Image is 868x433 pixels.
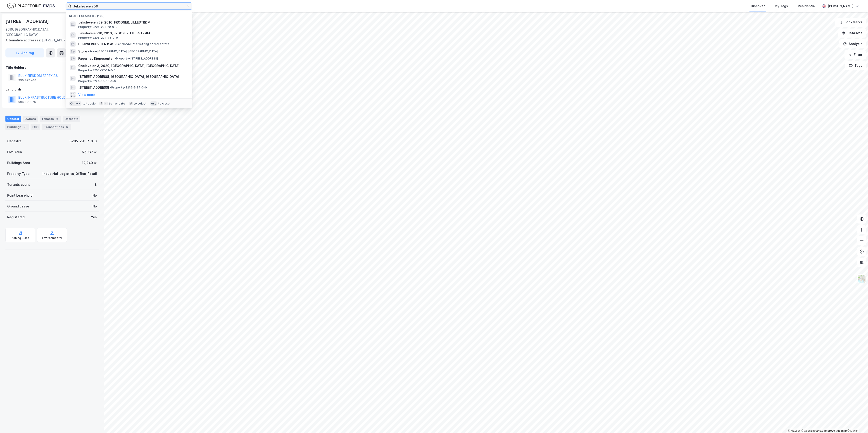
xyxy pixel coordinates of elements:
span: Property • 3222-88-35-0-0 [78,79,116,83]
div: Tenants [40,116,61,122]
div: Transactions [42,124,71,130]
div: Discover [751,3,765,9]
span: Storo [78,49,87,54]
span: Fagernes Kjøpesenter [78,56,114,61]
div: Cadastre [7,138,21,144]
div: General [5,116,21,122]
span: • [88,50,89,53]
div: My Tags [775,3,788,9]
span: Landlord • Other letting of real estate [115,42,170,46]
div: Ground Lease [7,204,29,209]
input: Search by address, cadastre, landlords, tenants or people [71,3,187,10]
button: Bookmarks [835,18,866,27]
div: Plot Area [7,149,22,155]
div: Residential [798,3,816,9]
div: Landlords [6,87,98,92]
div: 8 [95,182,97,187]
div: Environmental [42,236,62,240]
span: Property • [STREET_ADDRESS] [115,57,158,60]
div: 57,987 ㎡ [82,149,97,155]
div: Buildings [5,124,29,130]
span: Jeksleveien 59, 2016, FROGNER, LILLESTRØM [78,20,187,25]
div: Property Type [7,171,30,176]
span: • [115,42,117,46]
div: 990 427 410 [18,79,36,82]
span: Property • 3205-291-45-0-0 [78,36,118,40]
span: • [115,57,116,60]
img: Z [857,274,866,283]
div: Industrial, Logistics, Office, Retail [43,171,97,176]
div: to select [134,102,147,105]
div: to navigate [109,102,125,105]
div: Yes [91,214,97,220]
span: BJØRNERUDVEIEN 8 AS [78,41,114,47]
div: [PERSON_NAME] [828,3,854,9]
span: Alternative addresses: [5,38,42,42]
iframe: Chat Widget [845,411,868,433]
div: 2016, [GEOGRAPHIC_DATA], [GEOGRAPHIC_DATA] [5,27,75,38]
button: Filter [844,50,866,59]
span: [STREET_ADDRESS], [GEOGRAPHIC_DATA], [GEOGRAPHIC_DATA] [78,74,187,79]
div: Ctrl + k [69,101,81,106]
div: Owners [23,116,38,122]
div: Recent searches (100) [66,11,192,19]
span: Gneisveien 3, 2020, [GEOGRAPHIC_DATA], [GEOGRAPHIC_DATA] [78,63,187,69]
div: 3205-291-7-0-0 [69,138,97,144]
div: 12,249 ㎡ [82,160,97,166]
div: 9 [22,125,27,129]
div: Title Holders [6,65,98,70]
button: Tags [845,61,866,70]
div: Tenants count [7,182,30,187]
div: No [93,193,97,198]
img: logo.f888ab2527a4732fd821a326f86c7f29.svg [7,2,55,10]
div: [STREET_ADDRESS] [5,18,50,25]
button: Datasets [838,29,866,38]
a: OpenStreetMap [801,429,823,432]
div: to close [158,102,170,105]
div: to toggle [82,102,96,105]
span: • [110,86,111,89]
span: Area • [GEOGRAPHIC_DATA], [GEOGRAPHIC_DATA] [88,50,158,53]
div: Datasets [63,116,80,122]
span: Property • 3205-57-11-0-0 [78,69,116,72]
span: Jeksleveien 10, 2016, FROGNER, LILLESTRØM [78,31,187,36]
div: Point Leasehold [7,193,33,198]
div: 996 501 876 [18,100,36,104]
button: View more [78,92,95,98]
div: No [93,204,97,209]
button: Analysis [839,39,866,48]
div: [STREET_ADDRESS] [5,38,95,43]
div: ESG [31,124,40,130]
div: Buildings Area [7,160,30,166]
span: Property • 3205-291-29-0-0 [78,25,117,29]
div: esc [150,101,157,106]
span: [STREET_ADDRESS] [78,85,109,90]
span: Property • 3216-2-37-0-0 [110,86,147,89]
div: 8 [55,117,59,121]
a: Improve this map [824,429,847,432]
div: Registered [7,214,25,220]
a: Mapbox [788,429,800,432]
div: Zoning Plans [12,236,29,240]
button: Add tag [5,48,44,57]
div: 12 [65,125,69,129]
